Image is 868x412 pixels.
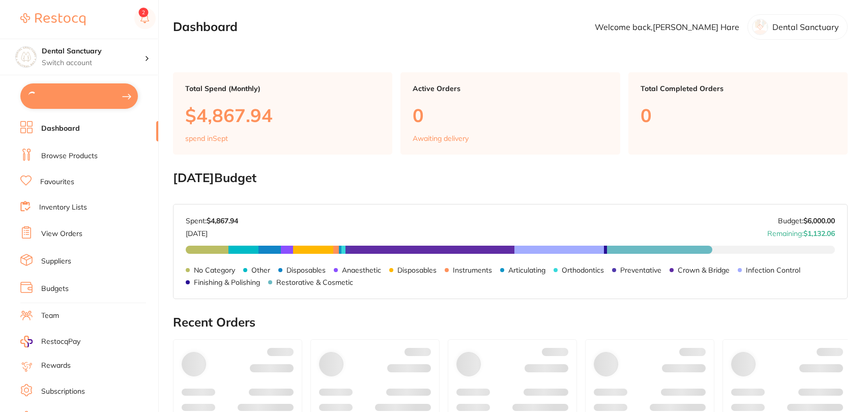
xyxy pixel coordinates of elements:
p: Infection Control [746,266,800,274]
p: Total Completed Orders [641,84,835,93]
a: Restocq Logo [20,8,85,31]
a: View Orders [41,229,82,239]
p: Switch account [42,58,144,68]
a: Rewards [41,361,71,371]
img: Restocq Logo [20,13,85,25]
a: Dashboard [41,124,80,134]
a: Budgets [41,284,69,294]
a: Suppliers [41,256,71,267]
strong: $1,132.06 [803,229,835,238]
p: Other [251,266,270,274]
a: Favourites [40,177,74,187]
p: Awaiting delivery [413,134,469,142]
p: Instruments [453,266,492,274]
p: Crown & Bridge [678,266,730,274]
p: Remaining: [767,225,835,238]
span: RestocqPay [41,337,80,347]
h2: Dashboard [173,20,238,34]
strong: $6,000.00 [803,216,835,225]
p: Dental Sanctuary [772,22,839,32]
a: RestocqPay [20,336,80,347]
h2: [DATE] Budget [173,171,848,185]
p: Anaesthetic [342,266,381,274]
img: RestocqPay [20,336,33,347]
p: Restorative & Cosmetic [276,278,353,286]
p: Spent: [186,217,238,225]
p: $4,867.94 [185,105,380,126]
p: Total Spend (Monthly) [185,84,380,93]
p: Orthodontics [562,266,604,274]
h4: Dental Sanctuary [42,46,144,56]
p: Disposables [397,266,437,274]
img: Dental Sanctuary [16,47,36,67]
p: [DATE] [186,225,238,238]
strong: $4,867.94 [207,216,238,225]
p: 0 [641,105,835,126]
a: Browse Products [41,151,98,161]
p: Finishing & Polishing [194,278,260,286]
p: No Category [194,266,235,274]
p: Budget: [778,217,835,225]
p: 0 [413,105,607,126]
p: Articulating [508,266,545,274]
p: Preventative [620,266,661,274]
p: spend in Sept [185,134,228,142]
a: Total Spend (Monthly)$4,867.94spend inSept [173,72,392,155]
a: Active Orders0Awaiting delivery [400,72,620,155]
a: Subscriptions [41,387,85,397]
h2: Recent Orders [173,315,848,330]
p: Welcome back, [PERSON_NAME] Hare [595,22,739,32]
a: Inventory Lists [39,202,87,213]
p: Active Orders [413,84,607,93]
p: Disposables [286,266,326,274]
a: Team [41,311,59,321]
a: Total Completed Orders0 [628,72,848,155]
